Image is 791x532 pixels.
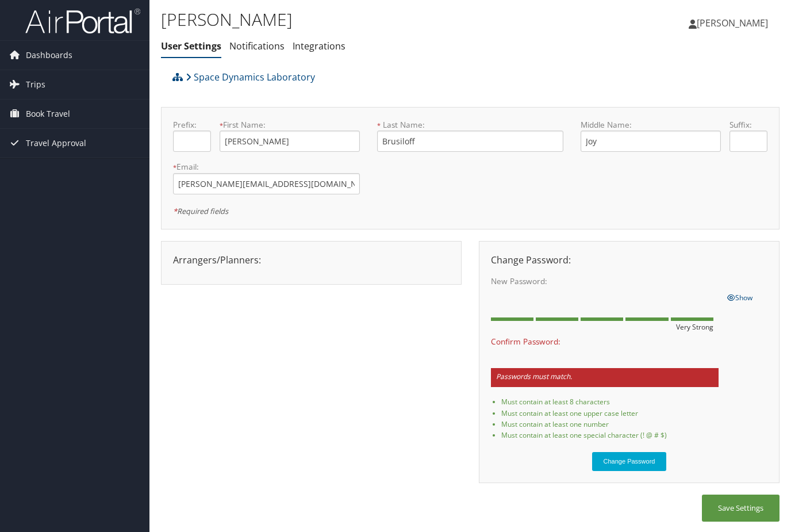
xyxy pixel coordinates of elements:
[377,119,564,131] label: Last Name:
[727,293,752,303] span: Show
[501,419,767,430] li: Must contain at least one number
[501,396,767,407] li: Must contain at least 8 characters
[164,253,458,267] div: Arrangers/Planners:
[581,119,720,131] label: Middle Name:
[729,119,767,131] label: Suffix:
[173,161,360,173] label: Email:
[220,119,359,131] label: First Name:
[161,7,573,32] h1: [PERSON_NAME]
[697,17,768,29] span: [PERSON_NAME]
[293,40,345,52] a: Integrations
[229,40,285,52] a: Notifications
[491,336,719,347] label: Confirm Password:
[592,452,667,471] button: Change Password
[161,40,221,52] a: User Settings
[501,408,767,419] li: Must contain at least one upper case letter
[173,206,228,216] em: Required fields
[689,6,780,40] a: [PERSON_NAME]
[25,7,140,35] img: airportal-logo.png
[186,66,315,89] a: Space Dynamics Laboratory
[26,99,70,128] span: Book Travel
[491,368,719,387] small: Passwords must match.
[173,119,211,131] label: Prefix:
[671,322,713,326] span: Very Strong
[482,253,776,267] div: Change Password:
[26,129,86,158] span: Travel Approval
[501,430,767,441] li: Must contain at least one special character (! @ # $)
[26,70,45,99] span: Trips
[727,290,752,303] a: Show
[491,275,719,287] label: New Password:
[702,495,780,522] button: Save Settings
[26,41,72,70] span: Dashboards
